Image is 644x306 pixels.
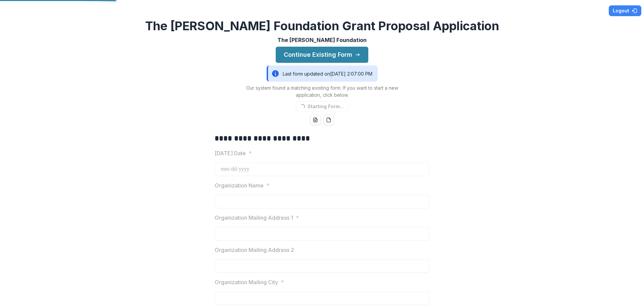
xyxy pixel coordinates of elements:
p: Our system found a matching existing form. If you want to start a new application, click below. [238,84,406,98]
div: Last form updated on [DATE] 2:07:00 PM [267,65,378,82]
button: word-download [310,115,321,125]
h2: The [PERSON_NAME] Foundation Grant Proposal Application [145,19,499,33]
p: Organization Mailing Address 2 [215,246,294,254]
p: Organization Name [215,181,264,189]
button: pdf-download [323,115,334,125]
p: [DATE] Date [215,149,246,157]
button: Logout [609,5,641,16]
button: Continue Existing Form [276,47,368,63]
p: Organization Mailing Address 1 [215,214,293,222]
button: Starting Form... [296,101,348,112]
p: The [PERSON_NAME] Foundation [277,36,367,44]
p: Organization Mailing City [215,278,278,286]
